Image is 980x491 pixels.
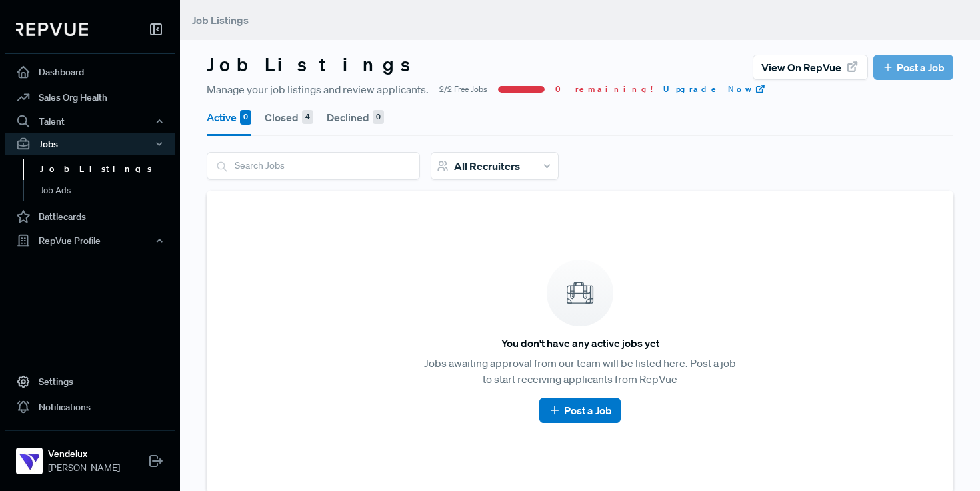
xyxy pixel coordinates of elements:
button: Jobs [5,133,175,155]
span: All Recruiters [454,159,520,173]
button: RepVue Profile [5,229,175,252]
p: Jobs awaiting approval from our team will be listed here. Post a job to start receiving applicant... [419,355,741,387]
a: Job Listings [23,159,193,180]
strong: Vendelux [48,447,120,461]
a: Upgrade Now [663,83,766,95]
a: Sales Org Health [5,85,175,110]
button: Talent [5,110,175,133]
img: RepVue [16,23,88,36]
a: Post a Job [548,402,611,418]
div: 4 [302,110,313,125]
button: View on RepVue [753,55,868,80]
button: Declined 0 [327,99,384,136]
span: Job Listings [192,13,249,27]
a: VendeluxVendelux[PERSON_NAME] [5,430,175,480]
span: Manage your job listings and review applicants. [207,81,429,97]
span: 2/2 Free Jobs [439,83,487,95]
a: Settings [5,369,175,394]
a: Notifications [5,394,175,420]
h3: Job Listings [207,53,423,76]
span: 0 remaining! [555,83,653,95]
input: Search Jobs [207,153,419,179]
span: View on RepVue [761,59,841,75]
a: Dashboard [5,59,175,85]
a: Battlecards [5,204,175,229]
button: Active 0 [207,99,251,136]
h6: You don't have any active jobs yet [501,337,659,350]
a: Job Ads [23,180,193,201]
div: 0 [240,110,251,125]
div: 0 [373,110,384,125]
button: Post a Job [539,398,620,423]
img: Vendelux [19,450,40,472]
span: [PERSON_NAME] [48,461,120,475]
button: Closed 4 [265,99,313,136]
